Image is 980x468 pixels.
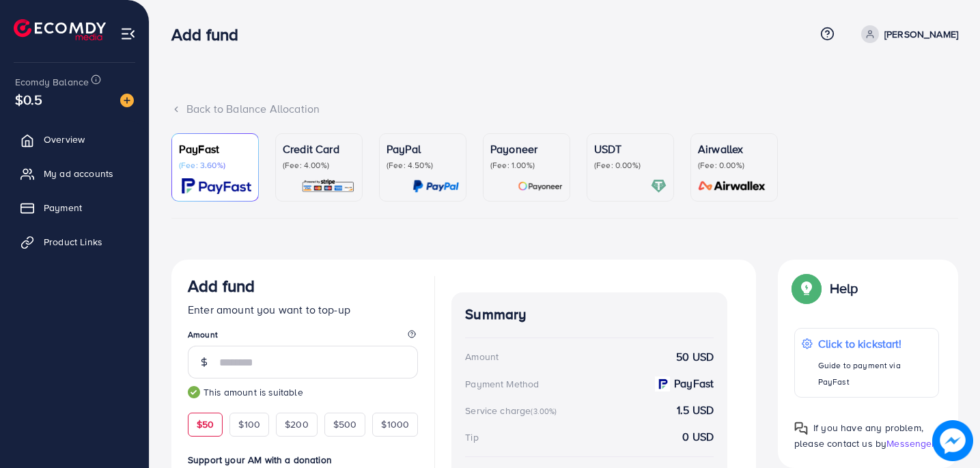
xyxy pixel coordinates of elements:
[698,160,770,171] p: (Fee: 0.00%)
[179,160,251,171] p: (Fee: 3.60%)
[594,160,667,171] p: (Fee: 0.00%)
[682,429,714,445] strong: 0 USD
[10,194,139,221] a: Payment
[856,25,958,43] a: [PERSON_NAME]
[14,19,106,40] img: logo
[465,377,539,391] div: Payment Method
[182,178,251,194] img: card
[10,228,139,256] a: Product Links
[44,201,82,215] span: Payment
[465,350,499,363] div: Amount
[283,160,355,171] p: (Fee: 4.00%)
[197,417,214,431] span: $50
[188,385,418,399] small: This amount is suitable
[188,301,418,318] p: Enter amount you want to top-up
[465,306,714,323] h4: Summary
[518,178,563,194] img: card
[387,160,459,171] p: (Fee: 4.50%)
[490,141,563,157] p: Payoneer
[794,421,923,450] span: If you have any problem, please contact us by
[333,417,357,431] span: $500
[44,133,85,146] span: Overview
[285,417,309,431] span: $200
[120,26,136,42] img: menu
[171,101,958,117] div: Back to Balance Allocation
[412,178,459,194] img: card
[655,376,670,391] img: payment
[10,160,139,187] a: My ad accounts
[188,329,418,346] legend: Amount
[188,276,255,296] h3: Add fund
[283,141,355,157] p: Credit Card
[694,178,770,194] img: card
[10,126,139,153] a: Overview
[531,406,557,417] small: (3.00%)
[932,420,973,461] img: image
[651,178,667,194] img: card
[44,235,102,249] span: Product Links
[818,357,932,390] p: Guide to payment via PayFast
[301,178,355,194] img: card
[465,404,561,417] div: Service charge
[381,417,409,431] span: $1000
[698,141,770,157] p: Airwallex
[594,141,667,157] p: USDT
[490,160,563,171] p: (Fee: 1.00%)
[676,349,714,365] strong: 50 USD
[674,376,714,391] strong: PayFast
[794,276,819,301] img: Popup guide
[794,422,808,435] img: Popup guide
[15,90,43,109] span: $0.5
[15,75,89,89] span: Ecomdy Balance
[120,94,134,107] img: image
[179,141,251,157] p: PayFast
[884,26,958,42] p: [PERSON_NAME]
[465,430,478,444] div: Tip
[818,335,932,352] p: Click to kickstart!
[188,453,418,467] label: Support your AM with a donation
[171,25,249,44] h3: Add fund
[886,437,935,450] span: Messenger
[44,167,113,180] span: My ad accounts
[387,141,459,157] p: PayPal
[238,417,260,431] span: $100
[188,386,200,398] img: guide
[830,280,858,297] p: Help
[677,402,714,418] strong: 1.5 USD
